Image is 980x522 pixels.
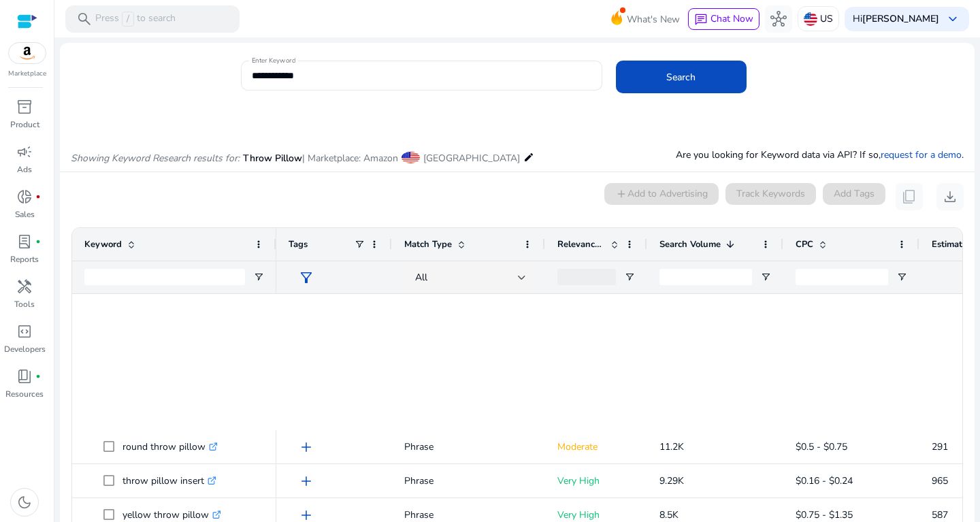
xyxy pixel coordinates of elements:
span: hub [770,11,787,27]
span: What's New [627,7,680,31]
p: round throw pillow [122,433,218,461]
img: us.svg [804,12,817,26]
span: add [298,473,314,489]
span: fiber_manual_record [35,194,41,199]
p: Product [10,118,39,131]
input: CPC Filter Input [796,269,888,285]
p: Tools [14,298,35,310]
p: Phrase [404,467,533,495]
mat-label: Enter Keyword [252,56,295,65]
span: Match Type [404,238,452,250]
button: Open Filter Menu [760,272,771,282]
span: 8.5K [659,508,679,521]
p: Moderate [557,433,635,461]
p: throw pillow insert [122,467,216,495]
span: 9.29K [659,474,684,487]
span: [GEOGRAPHIC_DATA] [423,152,520,165]
span: Search [666,70,696,84]
span: Tags [289,238,308,250]
mat-icon: edit [523,149,534,165]
i: Showing Keyword Research results for: [71,152,240,165]
a: request for a demo [881,148,962,161]
span: inventory_2 [16,99,33,115]
button: Open Filter Menu [896,272,907,282]
span: book_4 [16,368,33,385]
button: Open Filter Menu [253,272,264,282]
span: 965 [932,474,948,487]
p: Ads [17,163,32,176]
span: $0.75 - $1.35 [796,508,853,521]
span: Chat Now [710,12,753,25]
p: Press to search [95,12,176,27]
span: All [415,271,427,284]
b: [PERSON_NAME] [862,12,939,25]
p: Are you looking for Keyword data via API? If so, . [676,148,964,162]
span: Keyword [84,238,122,250]
span: Search Volume [659,238,721,250]
span: donut_small [16,189,33,205]
input: Search Volume Filter Input [659,269,752,285]
p: Developers [4,343,46,355]
button: Search [616,61,747,93]
p: Hi [853,14,939,24]
span: chat [694,13,708,27]
p: Phrase [404,433,533,461]
span: Throw Pillow [243,152,302,165]
span: dark_mode [16,494,33,510]
span: CPC [796,238,813,250]
p: Marketplace [8,69,46,79]
input: Keyword Filter Input [84,269,245,285]
span: fiber_manual_record [35,374,41,379]
p: Very High [557,467,635,495]
span: | Marketplace: Amazon [302,152,398,165]
button: chatChat Now [688,8,759,30]
span: campaign [16,144,33,160]
p: Resources [5,388,44,400]
button: Open Filter Menu [624,272,635,282]
span: download [942,189,958,205]
span: add [298,439,314,455]
p: US [820,7,833,31]
span: / [122,12,134,27]
span: filter_alt [298,270,314,286]
span: keyboard_arrow_down [945,11,961,27]
p: Sales [15,208,35,221]
span: 11.2K [659,440,684,453]
span: lab_profile [16,233,33,250]
img: amazon.svg [9,43,46,63]
span: search [76,11,93,27]
span: 291 [932,440,948,453]
span: code_blocks [16,323,33,340]
button: hub [765,5,792,33]
span: $0.5 - $0.75 [796,440,847,453]
span: 587 [932,508,948,521]
span: $0.16 - $0.24 [796,474,853,487]
span: fiber_manual_record [35,239,41,244]
p: Reports [10,253,39,265]
span: Relevance Score [557,238,605,250]
span: handyman [16,278,33,295]
button: download [936,183,964,210]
